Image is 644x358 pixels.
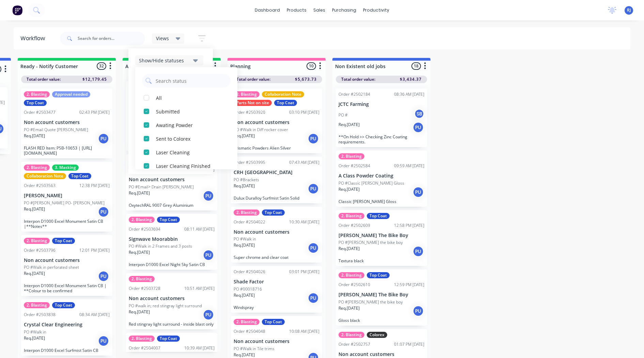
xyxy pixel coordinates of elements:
[234,352,255,358] p: Req. [DATE]
[24,173,66,179] div: Collaboration Note
[24,183,56,189] div: Order #2503563
[413,122,424,133] div: PU
[234,292,255,298] p: Req. [DATE]
[79,109,110,115] div: 02:43 PM [DATE]
[126,154,217,211] div: 2. BlastingTop CoatOrder #250364610:39 AM [DATE]Non account customersPO #Email> Drain [PERSON_NAM...
[156,94,224,101] div: All
[129,243,192,249] p: PO #Walk in 2 Frames and 3 posts
[339,91,370,97] div: Order #2502184
[157,336,180,342] div: Top Coat
[129,249,150,255] p: Req. [DATE]
[234,328,265,334] div: Order #2504048
[21,89,112,158] div: 2. BlastingApproval neededTop CoatOrder #250347702:43 PM [DATE]Non account customersPO #Email Quo...
[24,145,110,156] p: FLASH RED Item: PSB-10653 | [URL][DOMAIN_NAME]
[310,5,329,15] div: sales
[24,238,50,244] div: 2. Blasting
[339,222,370,229] div: Order #2502609
[262,319,285,325] div: Top Coat
[262,209,285,216] div: Top Coat
[98,206,109,217] div: PU
[52,302,75,308] div: Top Coat
[24,322,110,328] p: Crystal Clear Engineering
[339,352,424,357] p: Non account customers
[234,159,265,166] div: Order #2503995
[274,100,297,106] div: Top Coat
[129,203,215,208] p: OxytechRAL 9007 Grey Aluminium
[234,219,265,225] div: Order #2504022
[413,187,424,198] div: PU
[336,89,427,147] div: Order #250218408:36 AM [DATE]JCTC FarmingPO #SBReq.[DATE]PU**On Hold >> Checking Zinc Coating req...
[234,242,255,248] p: Req. [DATE]
[234,91,260,97] div: 2. Blasting
[339,332,364,338] div: 2. Blasting
[308,243,319,253] div: PU
[24,270,45,277] p: Req. [DATE]
[339,318,424,323] p: Gloss black
[339,272,364,278] div: 2. Blasting
[184,226,215,232] div: 08:11 AM [DATE]
[336,151,427,207] div: 2. BlastingOrder #250258409:59 AM [DATE]A Class Powder CoatingPO #Classic [PERSON_NAME] GlossReq....
[394,222,424,229] div: 12:58 PM [DATE]
[24,109,56,115] div: Order #2503477
[289,219,319,225] div: 10:30 AM [DATE]
[627,7,631,13] span: RJ
[339,102,424,107] p: JCTC Farming
[339,305,360,311] p: Req. [DATE]
[79,312,110,318] div: 08:34 AM [DATE]
[203,309,214,320] div: PU
[339,163,370,169] div: Order #2502584
[413,306,424,316] div: PU
[234,229,319,235] p: Non account customers
[394,163,424,169] div: 09:59 AM [DATE]
[24,120,110,125] p: Non account customers
[234,109,265,115] div: Order #2503920
[234,177,259,183] p: PO #Brackets
[98,336,109,346] div: PU
[156,162,224,169] div: Laser Cleaning FInished
[234,236,256,242] p: PO #Walk in
[339,239,403,246] p: PO #[PERSON_NAME] the bike boy
[234,255,319,260] p: Super chrome and clear coat
[339,122,360,128] p: Req. [DATE]
[339,153,364,159] div: 2. Blasting
[129,226,160,232] div: Order #2503694
[129,309,150,315] p: Req. [DATE]
[341,76,375,82] span: Total order value:
[24,100,47,106] div: Top Coat
[21,299,112,356] div: 2. BlastingTop CoatOrder #250383808:34 AM [DATE]Crystal Clear EngineeringPO #Walk inReq.[DATE]PUI...
[339,112,348,118] p: PO #
[234,100,272,106] div: Parts Not on site
[129,217,155,223] div: 2. Blasting
[12,5,22,15] img: Factory
[234,120,319,125] p: Non account customers
[339,199,424,204] p: Classic [PERSON_NAME] Gloss
[184,285,215,292] div: 10:51 AM [DATE]
[234,269,265,275] div: Order #2504026
[231,89,322,153] div: 2. BlastingCollaboration NoteParts Not on siteTop CoatOrder #250392003:10 PM [DATE]Non account cu...
[234,196,319,201] p: Dulux Duralloy Surfmist Satin Solid
[24,193,110,199] p: [PERSON_NAME]
[339,173,424,179] p: A Class Powder Coating
[236,76,270,82] span: Total order value:
[139,57,190,64] div: Show/Hide statuses
[129,184,194,190] p: PO #Email> Drain [PERSON_NAME]
[231,266,322,313] div: Order #250402603:01 PM [DATE]Shade FactorPO #00018716Req.[DATE]PUWindspray
[98,133,109,144] div: PU
[24,302,50,308] div: 2. Blasting
[414,109,424,119] div: SB
[24,200,105,206] p: PO #[PERSON_NAME] PO- [PERSON_NAME]
[231,157,322,203] div: Order #250399507:43 AM [DATE]CRH [GEOGRAPHIC_DATA]PO #BracketsReq.[DATE]PUDulux Duralloy Surfmist...
[24,283,110,293] p: Interpon D1000 Excel Monument Satin CB | **Colour to be confirmed
[21,235,112,296] div: 2. BlastingTop CoatOrder #250379612:01 PM [DATE]Non account customersPO #Walk in perforated sheet...
[367,272,390,278] div: Top Coat
[234,279,319,285] p: Shade Factor
[234,339,319,344] p: Non account customers
[283,5,310,15] div: products
[156,149,224,156] div: Laser Cleaning
[24,258,110,263] p: Non account customers
[394,341,424,347] div: 01:07 PM [DATE]
[234,170,319,175] p: CRH [GEOGRAPHIC_DATA]
[339,134,424,144] p: **On Hold >> Checking Zinc Coating requirements.
[289,109,319,115] div: 03:10 PM [DATE]
[336,210,427,266] div: 2. BlastingTop CoatOrder #250260912:58 PM [DATE][PERSON_NAME] The Bike BoyPO #[PERSON_NAME] the b...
